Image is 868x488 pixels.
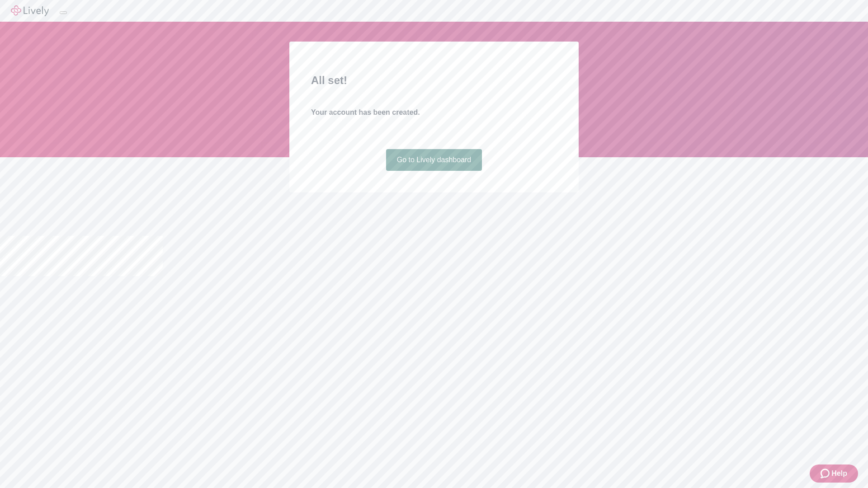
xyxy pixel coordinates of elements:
[831,468,847,479] span: Help
[311,72,557,89] h2: All set!
[60,11,67,14] button: Log out
[386,149,482,171] a: Go to Lively dashboard
[810,465,858,483] button: Zendesk support iconHelp
[11,5,49,16] img: Lively
[821,468,831,479] svg: Zendesk support icon
[311,107,557,118] h4: Your account has been created.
